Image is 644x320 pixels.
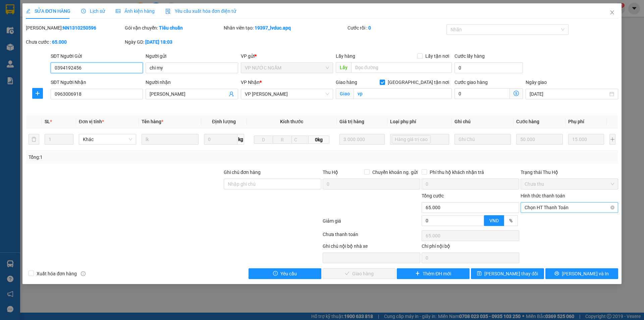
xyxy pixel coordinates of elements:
[63,25,96,31] b: NN1310250596
[280,270,297,277] span: Yêu cầu
[26,9,31,13] span: edit
[525,202,614,213] span: Chọn HT Thanh Toán
[323,170,338,175] span: Thu Hộ
[51,52,143,60] div: SĐT Người Gửi
[125,38,222,46] div: Ngày GD:
[471,268,544,279] button: save[PERSON_NAME] thay đổi
[521,193,565,198] label: Hình thức thanh toán
[291,136,309,144] input: C
[273,136,292,144] input: R
[454,62,523,73] input: Cước lấy hàng
[339,134,385,145] input: 0
[385,79,452,86] span: [GEOGRAPHIC_DATA] tận nơi
[323,242,420,253] div: Ghi chú nội bộ nhà xe
[245,89,329,99] span: VP Nghi Xuân
[336,53,355,59] span: Lấy hàng
[336,62,351,73] span: Lấy
[392,135,431,143] span: Hàng giá trị cao
[26,8,70,14] span: SỬA ĐƠN HÀNG
[339,119,364,124] span: Giá trị hàng
[397,268,470,279] button: plusThêm ĐH mới
[81,271,86,276] span: info-circle
[415,271,420,276] span: plus
[509,218,513,223] span: %
[516,134,563,145] input: 0
[454,88,510,99] input: Cước giao hàng
[484,270,538,277] span: [PERSON_NAME] thay đổi
[280,119,303,124] span: Kích thước
[609,10,615,15] span: close
[116,8,155,14] span: Ảnh kiện hàng
[322,217,421,229] div: Giảm giá
[33,91,43,96] span: plus
[52,39,67,45] b: 65.000
[489,218,499,223] span: VND
[11,5,59,27] strong: CHUYỂN PHÁT NHANH AN PHÚ QUÝ
[477,271,482,276] span: save
[254,136,273,144] input: D
[516,119,539,124] span: Cước hàng
[568,119,584,124] span: Phụ phí
[34,270,79,277] span: Xuất hóa đơn hàng
[422,242,519,253] div: Chi phí nội bộ
[525,179,614,189] span: Chưa thu
[165,9,171,14] img: icon
[545,268,618,279] button: printer[PERSON_NAME] và In
[387,115,451,128] th: Loại phụ phí
[32,88,43,99] button: plus
[79,119,104,124] span: Đơn vị tính
[454,134,511,145] input: Ghi Chú
[245,63,329,73] span: VP NƯỚC NGẦM
[336,88,354,99] span: Giao
[224,170,261,175] label: Ghi chú đơn hàng
[322,231,421,242] div: Chưa thanh toán
[554,271,559,276] span: printer
[165,8,236,14] span: Yêu cầu xuất hóa đơn điện tử
[530,90,608,98] input: Ngày giao
[81,9,86,13] span: clock-circle
[610,205,614,210] span: close-circle
[3,36,9,70] img: logo
[224,24,346,32] div: Nhân viên tạo:
[142,119,163,124] span: Tên hàng
[427,169,487,176] span: Phí thu hộ khách nhận trả
[526,80,547,85] label: Ngày giao
[249,268,321,279] button: exclamation-circleYêu cầu
[26,24,123,32] div: [PERSON_NAME]:
[454,53,485,59] label: Cước lấy hàng
[212,119,236,124] span: Định lượng
[146,52,238,60] div: Người gửi
[81,8,105,14] span: Lịch sử
[224,179,321,189] input: Ghi chú đơn hàng
[603,3,622,22] button: Close
[241,52,333,60] div: VP gửi
[336,80,357,85] span: Giao hàng
[423,270,451,277] span: Thêm ĐH mới
[159,25,183,31] b: Tiêu chuẩn
[45,119,50,124] span: SL
[146,79,238,86] div: Người nhận
[241,80,260,85] span: VP Nhận
[423,52,452,60] span: Lấy tận nơi
[273,271,278,276] span: exclamation-circle
[229,91,234,97] span: user-add
[521,169,618,176] div: Trạng thái Thu Hộ
[51,79,143,86] div: SĐT Người Nhận
[354,88,452,99] input: Giao tận nơi
[347,24,445,32] div: Cước rồi :
[454,80,488,85] label: Cước giao hàng
[422,193,444,198] span: Tổng cước
[323,268,395,279] button: checkGiao hàng
[255,25,291,31] b: 19397_lvduc.apq
[237,134,244,145] span: kg
[116,9,120,13] span: picture
[395,136,428,143] span: Hàng giá trị cao
[562,270,609,277] span: [PERSON_NAME] và In
[145,39,172,45] b: [DATE] 18:03
[514,91,519,96] span: dollar-circle
[370,169,420,176] span: Chuyển khoản ng. gửi
[309,136,329,144] span: 0kg
[142,134,198,145] input: VD: Bàn, Ghế
[368,25,371,31] b: 0
[26,38,123,46] div: Chưa cước :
